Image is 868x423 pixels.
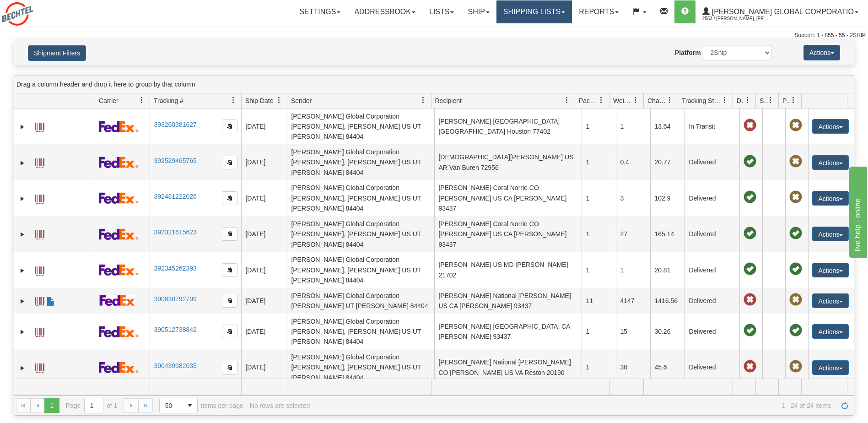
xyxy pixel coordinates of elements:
span: Pickup Not Assigned [789,191,802,204]
a: 392345262393 [154,265,196,272]
button: Copy to clipboard [222,227,237,241]
a: 392321615623 [154,228,196,236]
td: Delivered [685,252,739,288]
td: 3 [616,180,650,216]
span: Pickup Successfully created [789,263,802,276]
a: Refresh [837,398,852,413]
td: [PERSON_NAME] Global Corporation [PERSON_NAME], [PERSON_NAME] US UT [PERSON_NAME] 84404 [287,314,434,349]
a: 393260381627 [154,121,196,128]
span: Pickup Not Assigned [789,360,802,373]
a: Shipping lists [496,0,572,23]
span: Pickup Status [782,96,790,105]
td: [PERSON_NAME] US MD [PERSON_NAME] 21702 [434,252,582,288]
span: Charge [647,96,667,105]
a: Expand [18,230,27,239]
span: Pickup Successfully created [789,227,802,240]
td: 30.26 [650,314,685,349]
span: 1 - 24 of 24 items [316,402,831,409]
a: Label [35,293,44,308]
td: 1 [582,144,616,180]
td: [PERSON_NAME] [GEOGRAPHIC_DATA] [GEOGRAPHIC_DATA] Houston 77402 [434,108,582,144]
a: Pickup Status filter column settings [786,92,801,108]
td: 4147 [616,288,650,314]
td: 1 [616,252,650,288]
label: Platform [675,48,701,57]
span: Ship Date [245,96,273,105]
a: Delivery Status filter column settings [740,92,755,108]
td: [DATE] [241,216,287,252]
td: [DATE] [241,252,287,288]
a: Ship [461,0,496,23]
a: Expand [18,266,27,275]
button: Copy to clipboard [222,325,237,338]
button: Actions [812,263,849,277]
button: Copy to clipboard [222,156,237,169]
a: Addressbook [347,0,422,23]
span: Late [744,293,756,306]
a: Settings [292,0,347,23]
td: Delivered [685,180,739,216]
span: [PERSON_NAME] Global Corporatio [710,8,854,16]
span: Delivery Status [737,96,744,105]
td: 1416.56 [650,288,685,314]
td: 0.4 [616,144,650,180]
td: 102.9 [650,180,685,216]
span: On time [744,263,756,276]
td: [PERSON_NAME] Global Corporation [PERSON_NAME], [PERSON_NAME] US UT [PERSON_NAME] 84404 [287,252,434,288]
button: Copy to clipboard [222,294,237,308]
td: In Transit [685,108,739,144]
button: Actions [812,227,849,241]
button: Actions [812,360,849,375]
td: Delivered [685,144,739,180]
span: On time [744,324,756,337]
span: Page 1 [44,398,59,413]
img: 2 - FedEx Express® [99,264,139,276]
td: [DATE] [241,288,287,314]
a: Carrier filter column settings [134,92,150,108]
a: Label [35,226,44,241]
a: BOL / CMR [46,293,55,308]
td: [PERSON_NAME] Global Corporation [PERSON_NAME], [PERSON_NAME] US UT [PERSON_NAME] 84404 [287,180,434,216]
button: Copy to clipboard [222,191,237,205]
span: Pickup Not Assigned [789,155,802,168]
div: No rows are selected [250,402,310,409]
a: Reports [572,0,625,23]
span: Late [744,360,756,373]
a: Shipment Issues filter column settings [763,92,778,108]
td: [PERSON_NAME] Global Corporation [PERSON_NAME], [PERSON_NAME] US UT [PERSON_NAME] 84404 [287,349,434,385]
iframe: chat widget [847,165,867,258]
td: 1 [582,108,616,144]
td: 11 [582,288,616,314]
a: Label [35,190,44,205]
a: Label [35,119,44,133]
span: Tracking Status [682,96,722,105]
button: Copy to clipboard [222,361,237,374]
div: Support: 1 - 855 - 55 - 2SHIP [2,32,866,39]
a: [PERSON_NAME] Global Corporatio 2553 / [PERSON_NAME], [PERSON_NAME] [695,0,865,23]
span: Page sizes drop down [159,398,198,413]
td: 1 [582,349,616,385]
a: Weight filter column settings [628,92,643,108]
td: [DATE] [241,180,287,216]
a: Expand [18,327,27,336]
a: Packages filter column settings [593,92,609,108]
td: 30 [616,349,650,385]
a: Ship Date filter column settings [271,92,287,108]
span: Pickup Not Assigned [789,119,802,132]
img: 2 - FedEx Express® [99,228,139,240]
span: items per page [159,398,243,413]
img: 2 - FedEx Express® [99,362,139,373]
a: Tracking # filter column settings [226,92,241,108]
button: Copy to clipboard [222,119,237,133]
img: 2 - FedEx Express® [99,157,139,168]
td: 1 [582,252,616,288]
td: [DATE] [241,144,287,180]
span: Tracking # [154,96,183,105]
a: Label [35,324,44,338]
td: Delivered [685,216,739,252]
td: [PERSON_NAME] Global Corporation [PERSON_NAME], [PERSON_NAME] US UT [PERSON_NAME] 84404 [287,216,434,252]
a: Charge filter column settings [662,92,678,108]
td: Delivered [685,288,739,314]
td: [PERSON_NAME] Coral Norrie CO [PERSON_NAME] US CA [PERSON_NAME] 93437 [434,216,582,252]
td: [PERSON_NAME] Global Corporation [PERSON_NAME] UT [PERSON_NAME] 84404 [287,288,434,314]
